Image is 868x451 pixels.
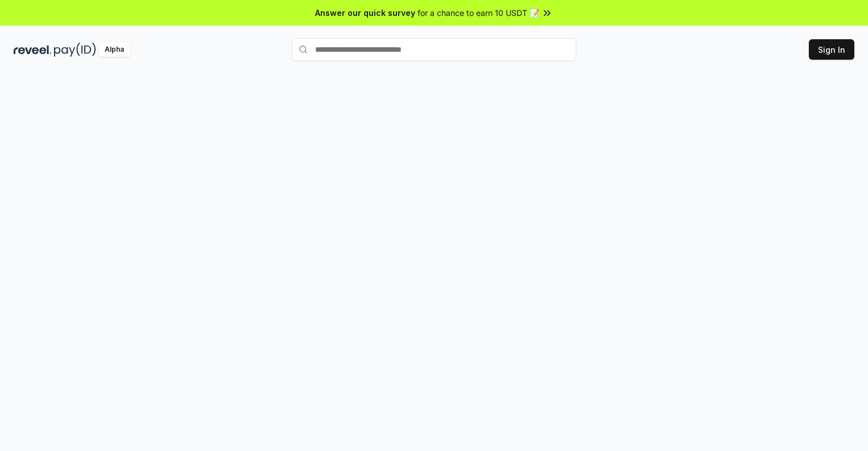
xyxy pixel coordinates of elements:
[14,43,52,57] img: reveel_dark
[54,43,96,57] img: pay_id
[98,43,130,57] div: Alpha
[809,39,854,60] button: Sign In
[315,7,415,19] span: Answer our quick survey
[418,7,539,19] span: for a chance to earn 10 USDT 📝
